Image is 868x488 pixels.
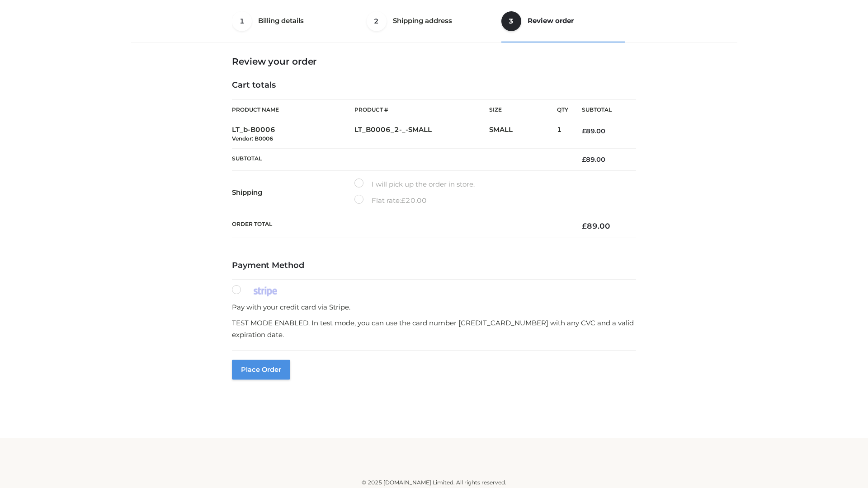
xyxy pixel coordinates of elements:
th: Subtotal [232,148,568,170]
h4: Cart totals [232,80,636,90]
div: © 2025 [DOMAIN_NAME] Limited. All rights reserved. [134,478,734,487]
small: Vendor: B0006 [232,135,273,142]
h4: Payment Method [232,261,636,271]
label: I will pick up the order in store. [354,178,475,190]
span: £ [582,221,587,230]
p: TEST MODE ENABLED. In test mode, you can use the card number [CREDIT_CARD_NUMBER] with any CVC an... [232,317,636,340]
button: Place order [232,360,290,380]
td: 1 [557,120,568,149]
span: £ [582,127,586,135]
td: LT_B0006_2-_-SMALL [354,120,489,149]
span: £ [582,155,586,164]
bdi: 89.00 [582,127,605,135]
th: Shipping [232,171,354,214]
label: Flat rate: [354,195,427,206]
bdi: 89.00 [582,155,605,164]
td: SMALL [489,120,557,149]
th: Qty [557,99,568,120]
bdi: 89.00 [582,221,610,230]
th: Order Total [232,214,568,238]
td: LT_b-B0006 [232,120,354,149]
h3: Review your order [232,56,636,67]
span: £ [401,196,406,205]
p: Pay with your credit card via Stripe. [232,301,636,313]
th: Product Name [232,99,354,120]
th: Size [489,100,552,120]
bdi: 20.00 [401,196,427,205]
th: Subtotal [568,100,636,120]
th: Product # [354,99,489,120]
